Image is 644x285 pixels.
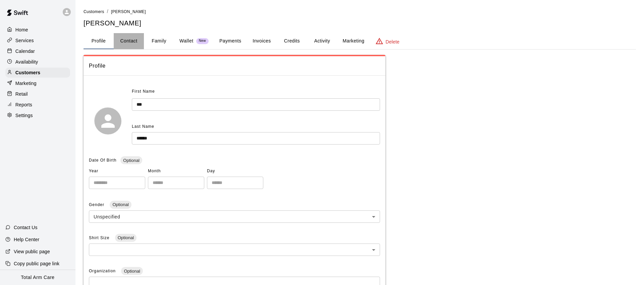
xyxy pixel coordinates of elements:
span: Optional [121,269,143,274]
span: Day [207,166,263,177]
span: New [196,39,209,43]
button: Activity [307,33,337,49]
a: Settings [5,110,70,120]
p: Home [15,26,28,33]
span: Organization [89,269,117,273]
a: Retail [5,89,70,99]
span: Optional [120,158,142,163]
span: Year [89,166,145,177]
button: Contact [114,33,144,49]
span: [PERSON_NAME] [111,9,146,14]
nav: breadcrumb [84,8,636,15]
span: Date Of Birth [89,158,116,163]
p: Customers [15,69,40,76]
span: First Name [132,86,155,97]
p: View public page [14,248,50,255]
button: Invoices [247,33,277,49]
a: Customers [84,9,104,14]
p: Copy public page link [14,260,59,267]
p: Help Center [14,236,39,243]
button: Profile [84,33,114,49]
p: Marketing [15,80,37,87]
p: Total Arm Care [21,274,54,281]
a: Reports [5,100,70,110]
button: Marketing [337,33,370,49]
p: Services [15,37,34,44]
div: Unspecified [89,210,380,223]
h5: [PERSON_NAME] [84,19,636,28]
span: Customers [84,9,104,14]
p: Reports [15,101,32,108]
button: Payments [214,33,247,49]
span: Last Name [132,124,154,129]
a: Calendar [5,46,70,56]
span: Optional [110,202,131,207]
a: Marketing [5,78,70,88]
p: Settings [15,112,33,119]
button: Credits [277,33,307,49]
p: Wallet [179,37,194,44]
p: Contact Us [14,224,38,231]
span: Optional [115,235,137,240]
button: Family [144,33,174,49]
span: Month [148,166,204,177]
span: Shirt Size [89,235,111,240]
a: Services [5,35,70,45]
a: Customers [5,68,70,78]
a: Home [5,25,70,35]
p: Calendar [15,48,35,55]
p: Retail [15,91,28,97]
p: Delete [386,38,399,45]
div: basic tabs example [84,33,636,49]
span: Profile [89,62,380,70]
a: Availability [5,57,70,67]
li: / [107,8,108,15]
span: Gender [89,202,106,207]
p: Availability [15,59,38,65]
